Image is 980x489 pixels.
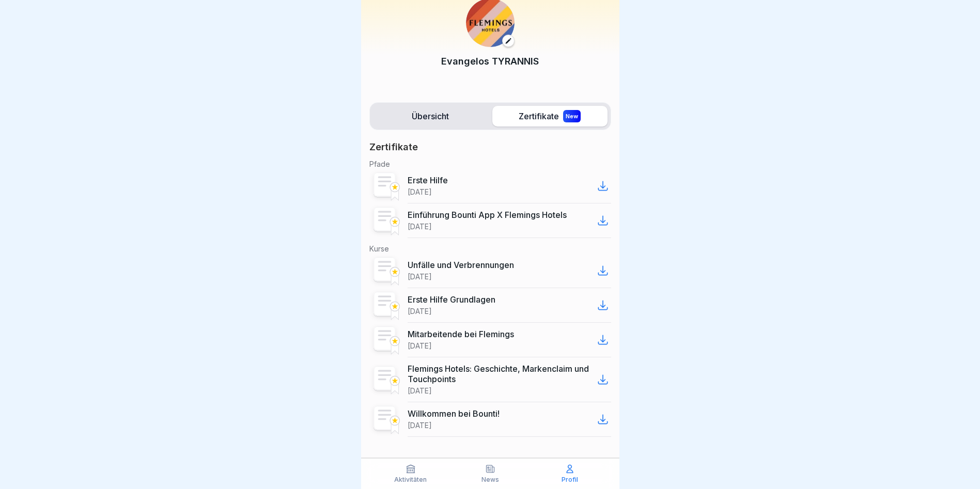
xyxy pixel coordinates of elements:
[492,106,608,127] label: Zertifikate
[408,272,432,281] p: [DATE]
[441,54,539,68] p: Evangelos TYRANNIS
[408,364,595,384] p: Flemings Hotels: Geschichte, Markenclaim und Touchpoints
[369,141,418,153] p: Zertifikate
[408,408,500,419] p: Willkommen bei Bounti!
[408,175,448,185] p: Erste Hilfe
[369,244,611,254] p: Kurse
[408,329,514,339] p: Mitarbeitende bei Flemings
[408,421,432,430] p: [DATE]
[481,476,499,483] p: News
[408,260,514,270] p: Unfälle und Verbrennungen
[563,110,581,122] div: New
[369,160,611,169] p: Pfade
[408,386,432,396] p: [DATE]
[408,210,567,220] p: Einführung Bounti App X Flemings Hotels
[408,341,432,351] p: [DATE]
[408,307,432,316] p: [DATE]
[408,222,432,231] p: [DATE]
[408,187,432,197] p: [DATE]
[408,294,495,305] p: Erste Hilfe Grundlagen
[373,106,488,127] label: Übersicht
[394,476,427,483] p: Aktivitäten
[562,476,578,483] p: Profil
